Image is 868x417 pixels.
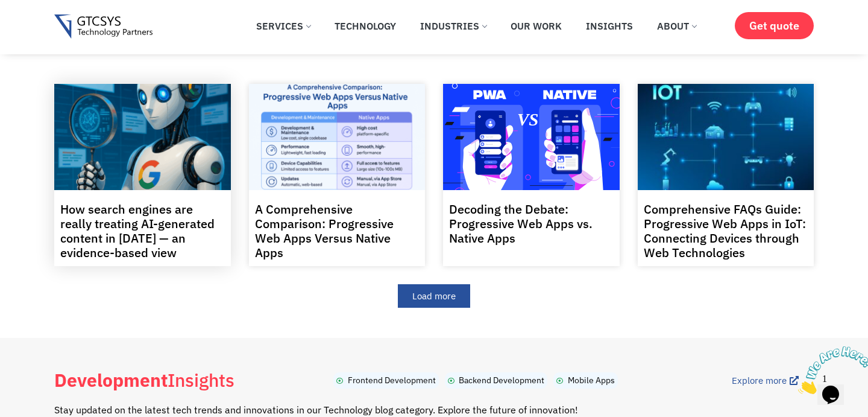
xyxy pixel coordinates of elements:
span: Load more [412,291,456,301]
img: Chat attention grabber [5,5,80,53]
a: About [648,13,705,39]
a: Industries [411,13,495,39]
img: Progressive Web Apps vs. Native Apps [442,68,620,206]
a: Decoding the Debate: Progressive Web Apps vs. Native Apps [449,201,593,246]
a: A Comprehensive Comparison [249,84,426,190]
b: Development [54,368,168,392]
a: Progressive Web Apps vs. Native Apps [443,84,620,190]
a: Comprehensive FAQs Guide: Progressive Web Apps in IoT: Connecting Devices through Web Technologies [644,201,806,261]
a: Frontend Development [336,374,436,387]
a: IOT [638,84,814,190]
a: Technology [325,13,405,39]
a: How search engines are really treating AI-generated content in [DATE] — an evidence-based view [60,201,215,261]
img: IOT [636,74,814,200]
a: Load more [398,284,470,308]
iframe: chat widget [793,342,868,399]
h4: Insights [54,371,234,389]
a: Mobile Apps [556,374,615,387]
a: Get quote [735,12,814,39]
img: Gtcsys logo [54,14,153,39]
a: Explore more [717,368,814,393]
span: Mobile Apps [565,374,615,387]
span: Explore more [732,376,787,385]
a: Our Work [502,13,571,39]
a: Services [247,13,319,39]
span: Get quote [749,19,799,32]
a: Backend Development [448,374,545,387]
img: A Comprehensive Comparison [247,77,426,197]
span: Frontend Development [345,374,436,387]
a: Insights [577,13,642,39]
span: 1 [5,5,10,15]
span: Backend Development [456,374,544,387]
a: A Comprehensive Comparison: Progressive Web Apps Versus Native Apps [255,201,394,261]
p: Stay updated on the latest tech trends and innovations in our Technology blog category. Explore t... [54,405,814,415]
